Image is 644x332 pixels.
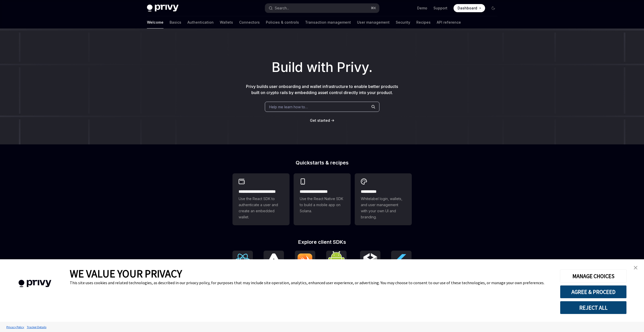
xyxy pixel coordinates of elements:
[326,251,349,277] a: Android (Kotlin)Android (Kotlin)
[295,251,315,277] a: iOS (Swift)iOS (Swift)
[232,160,412,165] h2: Quickstarts & recipes
[371,6,376,10] span: ⌘ K
[25,323,48,331] a: Tracker Details
[8,57,636,77] h1: Build with Privy.
[631,263,641,273] a: close banner
[265,4,379,13] button: Open search
[489,4,497,12] button: Toggle dark mode
[220,16,233,28] a: Wallets
[264,251,284,277] a: React NativeReact Native
[560,301,627,314] button: REJECT ALL
[275,5,289,11] div: Search...
[187,16,214,28] a: Authentication
[147,5,179,12] img: dark logo
[362,253,378,269] img: Unity
[357,16,390,28] a: User management
[458,6,477,11] span: Dashboard
[70,267,182,280] span: WE VALUE YOUR PRIVACY
[560,285,627,298] button: AGREE & PROCEED
[5,323,25,331] a: Privacy Policy
[417,6,427,11] a: Demo
[297,253,313,268] img: iOS (Swift)
[328,251,345,270] img: Android (Kotlin)
[300,196,345,214] span: Use the React Native SDK to build a mobile app on Solana.
[355,173,412,225] a: **** *****Whitelabel login, wallets, and user management with your own UI and branding.
[170,16,181,28] a: Basics
[310,118,330,123] a: Get started
[560,269,627,283] button: MANAGE CHOICES
[360,251,380,277] a: UnityUnity
[433,6,447,11] a: Support
[232,251,253,277] a: ReactReact
[235,254,251,268] img: React
[239,16,260,28] a: Connectors
[246,84,398,95] span: Privy builds user onboarding and wallet infrastructure to enable better products built on crypto ...
[232,239,412,245] h2: Explore client SDKs
[310,118,330,123] span: Get started
[269,104,308,110] span: Help me learn how to…
[393,253,409,269] img: Flutter
[266,16,299,28] a: Policies & controls
[239,196,283,220] span: Use the React SDK to authenticate a user and create an embedded wallet.
[437,16,461,28] a: API reference
[634,266,637,269] img: close banner
[361,196,406,220] span: Whitelabel login, wallets, and user management with your own UI and branding.
[294,173,351,225] a: **** **** **** ***Use the React Native SDK to build a mobile app on Solana.
[416,16,431,28] a: Recipes
[305,16,351,28] a: Transaction management
[8,273,62,295] img: company logo
[454,4,485,12] a: Dashboard
[396,16,410,28] a: Security
[391,251,412,277] a: FlutterFlutter
[266,253,282,268] img: React Native
[70,280,552,285] div: This site uses cookies and related technologies, as described in our privacy policy, for purposes...
[147,16,163,28] a: Welcome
